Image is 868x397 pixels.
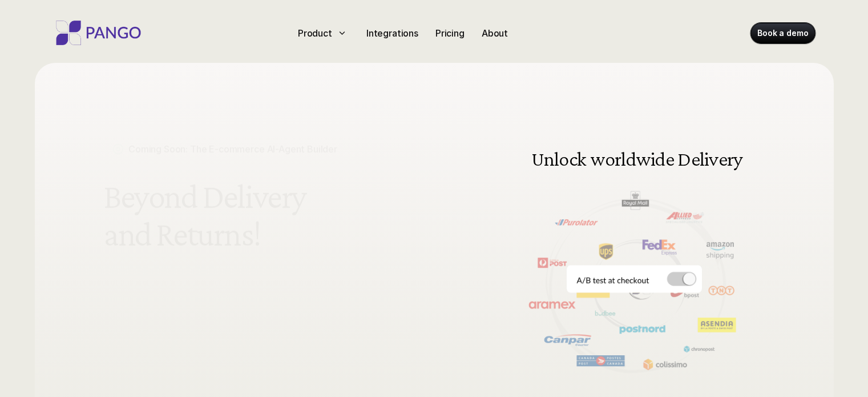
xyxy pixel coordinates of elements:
p: Book a demo [757,27,808,39]
a: Pricing [431,24,469,42]
img: Next Arrow [737,247,754,264]
h3: Unlock worldwide Delivery [528,149,745,169]
img: Back Arrow [515,247,532,264]
p: About [482,26,508,40]
button: Next [737,247,754,264]
a: About [477,24,512,42]
p: Product [298,26,332,40]
a: Integrations [362,24,423,42]
p: Integrations [366,26,418,40]
h1: Beyond Delivery and Returns! [103,178,455,253]
button: Previous [515,247,532,264]
img: Delivery and shipping management software doing A/B testing at the checkout for different carrier... [504,123,765,387]
p: Pricing [435,26,465,40]
p: Coming Soon: The E-commerce AI-Agent Builder [128,142,337,156]
a: Book a demo [750,23,815,43]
